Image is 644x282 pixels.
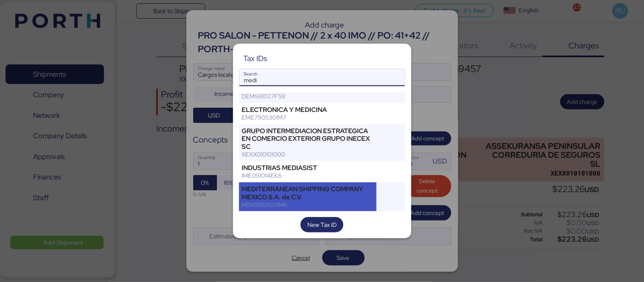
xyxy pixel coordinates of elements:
div: Tax IDs [243,55,267,62]
button: New Tax ID [301,217,343,232]
div: MEDITERRANEAN SHIPPING COMPANY MEXICO S.A. de C.V. [242,185,374,201]
div: XEXX010101000 [242,151,374,158]
div: EME7905301M7 [242,114,374,121]
div: DISTRIBUIDORA Y EXPORTADORA DE MEDICAMENTOS SA DE CV [242,77,374,92]
div: DEM981027F59 [242,92,374,100]
div: GRUPO INTERMEDIACION ESTRATEGICA EN COMERCIO EXTERIOR GRUPO INECEX SC [242,127,374,151]
div: IME091014EK6 [242,172,374,179]
div: ELECTRONICA Y MEDICINA [242,106,374,114]
input: Search [239,69,405,86]
div: INDUSTRIAS MEDIASIST [242,164,374,172]
div: MSM980902IM6 [242,201,374,209]
span: New Tax ID [307,220,337,230]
